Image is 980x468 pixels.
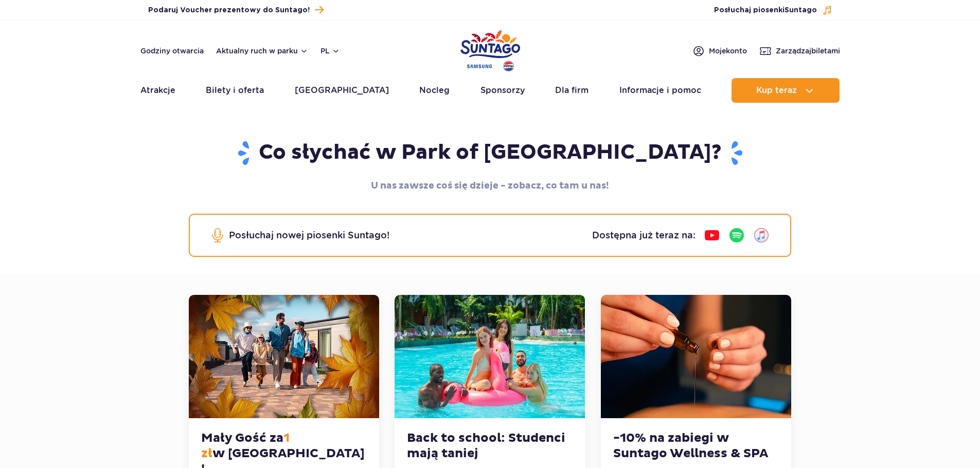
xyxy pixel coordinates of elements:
[460,26,520,73] a: Park of Poland
[592,228,696,242] p: Dostępna już teraz na:
[229,228,389,242] p: Posłuchaj nowej piosenki Suntago!
[480,78,525,103] a: Sponsorzy
[709,46,747,56] span: Moje konto
[776,46,840,56] span: Zarządzaj biletami
[140,78,175,103] a: Atrakcje
[714,5,832,15] button: Posłuchaj piosenkiSuntago
[295,78,389,103] a: [GEOGRAPHIC_DATA]
[148,5,310,15] span: Podaruj Voucher prezentowy do Suntago!
[140,46,204,56] a: Godziny otwarcia
[201,430,290,461] span: 1 zł
[407,430,573,461] h3: Back to school: Studenci mają taniej
[704,227,720,244] img: YouTube
[732,78,840,103] button: Kup teraz
[189,179,791,193] p: U nas zawsze coś się dzieje - zobacz, co tam u nas!
[692,45,747,57] a: Mojekonto
[555,78,589,103] a: Dla firm
[785,7,817,14] span: Suntago
[728,227,745,244] img: Spotify
[601,295,791,418] img: -10% na zabiegi w Suntago Wellness &amp; SPA
[613,430,779,461] h3: -10% na zabiegi w Suntago Wellness & SPA
[206,78,264,103] a: Bilety i oferta
[419,78,450,103] a: Nocleg
[756,86,797,95] span: Kup teraz
[395,295,585,418] img: Back to school: Studenci mają taniej
[189,295,379,418] img: Mały Gość za &lt;span class=&quot;-cOrange&quot;&gt;1 zł&lt;/span&gt; w&amp;nbsp;Suntago Village!
[148,3,324,17] a: Podaruj Voucher prezentowy do Suntago!
[714,5,817,15] span: Posłuchaj piosenki
[753,227,770,244] img: iTunes
[619,78,701,103] a: Informacje i pomoc
[320,46,340,56] button: pl
[216,47,308,55] button: Aktualny ruch w parku
[189,140,791,166] h1: Co słychać w Park of [GEOGRAPHIC_DATA]?
[759,45,840,57] a: Zarządzajbiletami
